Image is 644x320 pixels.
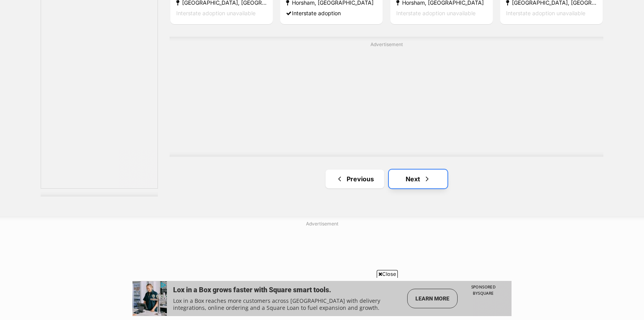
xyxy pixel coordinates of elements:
[506,10,585,16] span: Interstate adoption unavailable
[377,270,398,278] span: Close
[286,8,377,18] div: Interstate adoption
[396,10,476,16] span: Interstate adoption unavailable
[132,281,512,316] iframe: Advertisement
[176,10,256,16] span: Interstate adoption unavailable
[170,37,603,157] div: Advertisement
[170,170,603,188] nav: Pagination
[389,170,447,188] a: Next page
[111,0,116,6] img: adc.png
[326,170,384,188] a: Previous page
[197,51,576,149] iframe: Advertisement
